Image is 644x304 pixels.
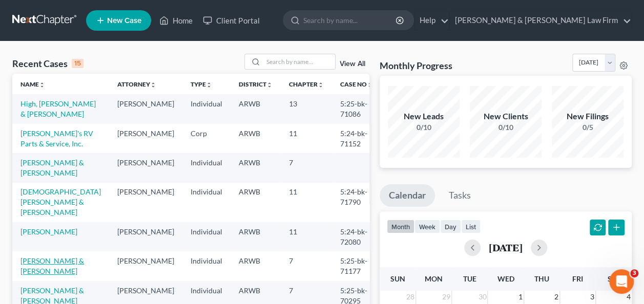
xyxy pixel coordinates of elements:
[414,220,440,233] button: week
[154,11,198,30] a: Home
[231,153,281,182] td: ARWB
[340,80,373,88] a: Case Nounfold_more
[441,291,451,303] span: 29
[117,80,156,88] a: Attorneyunfold_more
[534,274,549,283] span: Thu
[517,291,524,303] span: 1
[332,94,381,123] td: 5:25-bk-71086
[387,220,414,233] button: month
[450,11,631,30] a: [PERSON_NAME] & [PERSON_NAME] Law Firm
[405,291,416,303] span: 28
[263,54,335,69] input: Search by name...
[39,82,45,88] i: unfold_more
[20,158,84,177] a: [PERSON_NAME] & [PERSON_NAME]
[461,220,481,233] button: list
[20,99,96,118] a: High, [PERSON_NAME] & [PERSON_NAME]
[231,222,281,251] td: ARWB
[281,153,332,182] td: 7
[109,222,182,251] td: [PERSON_NAME]
[20,227,77,236] a: [PERSON_NAME]
[626,291,632,303] span: 4
[206,82,212,88] i: unfold_more
[182,124,231,153] td: Corp
[332,183,381,222] td: 5:24-bk-71790
[289,80,324,88] a: Chapterunfold_more
[470,111,542,122] div: New Clients
[20,129,93,148] a: [PERSON_NAME]'s RV Parts & Service, Inc.
[281,183,332,222] td: 11
[231,124,281,153] td: ARWB
[72,59,84,68] div: 15
[497,274,514,283] span: Wed
[109,94,182,123] td: [PERSON_NAME]
[231,183,281,222] td: ARWB
[182,153,231,182] td: Individual
[332,124,381,153] td: 5:24-bk-71152
[266,82,273,88] i: unfold_more
[489,242,523,253] h2: [DATE]
[572,274,583,283] span: Fri
[318,82,324,88] i: unfold_more
[470,122,542,133] div: 0/10
[231,94,281,123] td: ARWB
[109,124,182,153] td: [PERSON_NAME]
[281,222,332,251] td: 11
[380,59,452,72] h3: Monthly Progress
[388,111,460,122] div: New Leads
[281,124,332,153] td: 11
[198,11,264,30] a: Client Portal
[191,80,212,88] a: Typeunfold_more
[425,274,443,283] span: Mon
[182,94,231,123] td: Individual
[552,111,624,122] div: New Filings
[109,153,182,182] td: [PERSON_NAME]
[20,187,101,216] a: [DEMOGRAPHIC_DATA][PERSON_NAME] & [PERSON_NAME]
[630,269,638,277] span: 3
[281,94,332,123] td: 13
[440,184,480,207] a: Tasks
[182,222,231,251] td: Individual
[109,183,182,222] td: [PERSON_NAME]
[553,291,559,303] span: 2
[182,183,231,222] td: Individual
[332,222,381,251] td: 5:24-bk-72080
[231,251,281,280] td: ARWB
[281,251,332,280] td: 7
[440,220,461,233] button: day
[182,251,231,280] td: Individual
[589,291,595,303] span: 3
[388,122,460,133] div: 0/10
[20,80,45,88] a: Nameunfold_more
[380,184,435,207] a: Calendar
[239,80,273,88] a: Districtunfold_more
[20,256,84,275] a: [PERSON_NAME] & [PERSON_NAME]
[463,274,476,283] span: Tue
[332,251,381,280] td: 5:25-bk-71177
[12,57,84,70] div: Recent Cases
[367,82,373,88] i: unfold_more
[303,11,397,30] input: Search by name...
[609,269,634,294] iframe: Intercom live chat
[107,17,141,25] span: New Case
[109,251,182,280] td: [PERSON_NAME]
[477,291,487,303] span: 30
[552,122,624,133] div: 0/5
[340,60,365,68] a: View All
[150,82,156,88] i: unfold_more
[607,274,620,283] span: Sat
[414,11,449,30] a: Help
[390,274,405,283] span: Sun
